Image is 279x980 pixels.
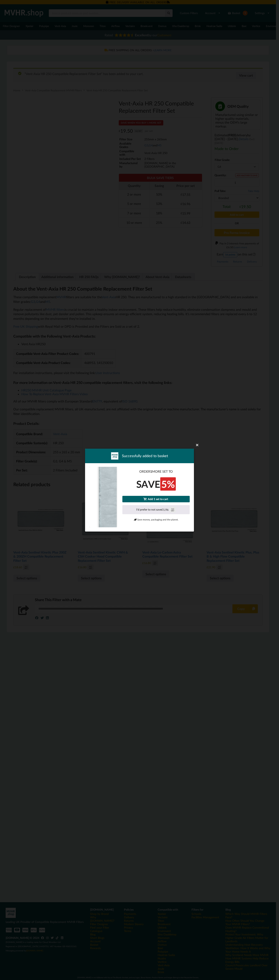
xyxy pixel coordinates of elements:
span: £ [161,508,163,511]
a: Add 1 set to cart [122,496,190,502]
div: incl [171,508,174,510]
div: VAT [171,510,174,511]
h3: ORDER MORE SET TO [122,469,190,473]
img: mvhr-inverted.png [111,452,118,460]
button: I'd prefer to not save£1.96inclVAT [122,505,190,514]
p: Save money, packaging and the planet. [122,518,190,521]
span: Successfully added to basket [122,453,168,458]
span: 5% [160,477,176,491]
h2: SAVE [122,478,190,490]
div: 1.96 [161,507,176,512]
b: 1 [150,469,152,473]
